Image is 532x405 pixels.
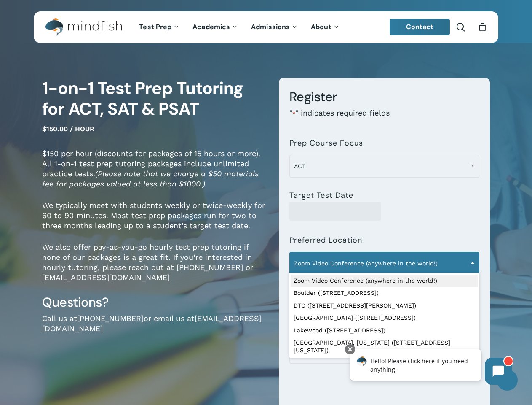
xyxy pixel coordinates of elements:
[289,89,479,105] h3: Register
[42,148,266,200] p: $150 per hour (discounts for packages of 15 hours or more). All 1-on-1 test prep tutoring package...
[289,108,479,130] p: " " indicates required fields
[77,314,144,323] a: [PHONE_NUMBER]
[186,24,245,31] a: Academics
[42,78,266,120] h1: 1-on-1 Test Prep Tutoring for ACT, SAT & PSAT
[291,337,478,356] li: [GEOGRAPHIC_DATA], [US_STATE] ([STREET_ADDRESS][US_STATE])
[42,294,266,310] h3: Questions?
[290,157,479,175] span: ACT
[42,200,266,242] p: We typically meet with students weekly or twice-weekly for 60 to 90 minutes. Most test prep packa...
[290,254,479,272] span: Zoom Video Conference (anywhere in the world!)
[289,139,363,147] label: Prep Course Focus
[192,22,230,31] span: Academics
[289,155,479,178] span: ACT
[291,275,478,287] li: Zoom Video Conference (anywhere in the world!)
[42,313,266,345] p: Call us at or email us at
[390,19,450,35] a: Contact
[133,11,346,43] nav: Main Menu
[42,242,266,294] p: We also offer pay-as-you-go hourly test prep tutoring if none of our packages is a great fit. If ...
[291,287,478,300] li: Boulder ([STREET_ADDRESS])
[478,22,487,32] a: Cart
[291,324,478,337] li: Lakewood ([STREET_ADDRESS])
[289,252,479,275] span: Zoom Video Conference (anywhere in the world!)
[133,24,186,31] a: Test Prep
[406,22,434,31] span: Contact
[289,369,417,402] iframe: reCAPTCHA
[291,312,478,324] li: [GEOGRAPHIC_DATA] ([STREET_ADDRESS])
[34,11,498,43] header: Main Menu
[42,125,94,133] span: $150.00 / hour
[341,343,520,393] iframe: Chatbot
[305,24,346,31] a: About
[42,169,259,188] em: (Please note that we charge a $50 materials fee for packages valued at less than $1000.)
[289,236,362,244] label: Preferred Location
[139,22,171,31] span: Test Prep
[311,22,331,31] span: About
[291,300,478,312] li: DTC ([STREET_ADDRESS][PERSON_NAME])
[245,24,305,31] a: Admissions
[251,22,290,31] span: Admissions
[289,191,353,200] label: Target Test Date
